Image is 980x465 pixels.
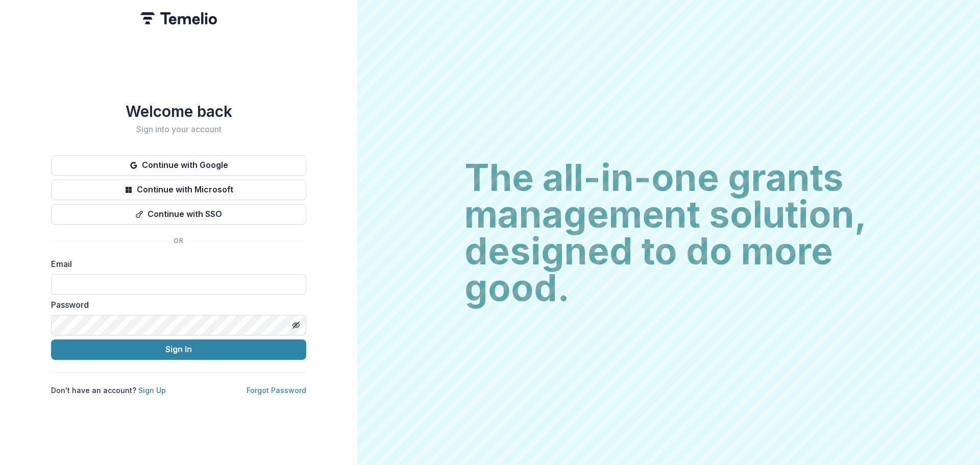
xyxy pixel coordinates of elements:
a: Forgot Password [247,386,306,395]
button: Continue with Google [51,155,306,176]
button: Toggle password visibility [288,317,304,333]
button: Sign In [51,339,306,360]
label: Email [51,258,300,270]
h2: Sign into your account [51,125,306,134]
p: Don't have an account? [51,385,166,396]
img: Temelio [140,12,217,25]
button: Continue with SSO [51,204,306,225]
label: Password [51,299,300,311]
button: Continue with Microsoft [51,180,306,200]
a: Sign Up [138,386,166,395]
h1: Welcome back [51,102,306,120]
